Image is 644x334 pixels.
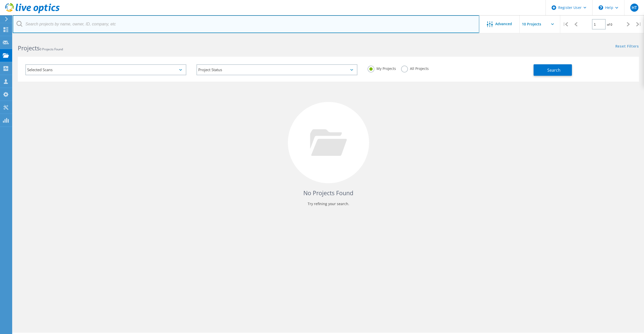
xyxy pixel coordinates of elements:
a: Reset Filters [615,44,639,49]
span: HT [632,6,637,10]
div: | [634,15,644,33]
input: Search projects by name, owner, ID, company, etc [13,15,479,33]
span: Search [547,67,560,73]
label: All Projects [401,66,429,70]
div: Project Status [196,64,357,75]
div: | [560,15,571,33]
h4: No Projects Found [23,189,634,197]
a: Live Optics Dashboard [5,11,60,14]
span: 0 Projects Found [40,47,63,51]
span: of 0 [607,22,612,27]
span: Advanced [495,22,512,26]
p: Try refining your search. [23,200,634,208]
div: Selected Scans [25,64,186,75]
button: Search [534,64,572,76]
svg: \n [599,5,603,10]
label: My Projects [368,66,396,70]
b: Projects [18,44,40,52]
